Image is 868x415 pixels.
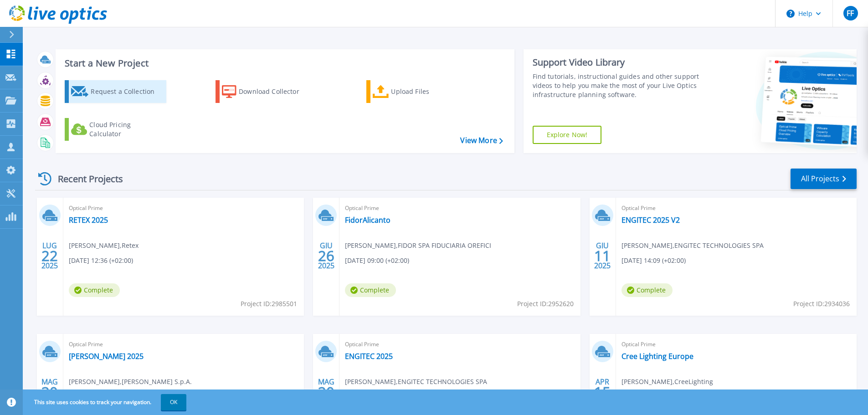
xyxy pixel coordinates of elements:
[793,299,850,309] span: Project ID: 2934036
[621,215,680,225] a: ENGITEC 2025 V2
[318,375,335,409] div: MAG 2025
[791,169,857,189] a: All Projects
[533,56,703,68] div: Support Video Library
[847,10,854,17] span: FF
[345,339,575,349] span: Optical Prime
[35,168,135,190] div: Recent Projects
[533,126,602,144] a: Explore Now!
[594,388,611,396] span: 15
[91,82,164,101] div: Request a Collection
[69,203,298,213] span: Optical Prime
[345,241,491,251] span: [PERSON_NAME] , FIDOR SPA FIDUCIARIA OREFICI
[41,388,58,396] span: 30
[345,283,396,297] span: Complete
[345,215,390,225] a: FidorAlicanto
[594,252,611,260] span: 11
[366,80,468,103] a: Upload Files
[318,239,335,272] div: GIU 2025
[69,241,139,251] span: [PERSON_NAME] , Retex
[161,394,186,410] button: OK
[345,352,393,361] a: ENGITEC 2025
[69,215,108,225] a: RETEX 2025
[89,120,162,138] div: Cloud Pricing Calculator
[69,256,133,266] span: [DATE] 12:36 (+02:00)
[65,58,503,68] h3: Start a New Project
[345,203,575,213] span: Optical Prime
[65,118,166,141] a: Cloud Pricing Calculator
[517,299,574,309] span: Project ID: 2952620
[69,377,192,387] span: [PERSON_NAME] , [PERSON_NAME] S.p.A.
[621,203,851,213] span: Optical Prime
[318,388,334,396] span: 30
[594,239,611,272] div: GIU 2025
[241,299,297,309] span: Project ID: 2985501
[621,339,851,349] span: Optical Prime
[41,239,58,272] div: LUG 2025
[460,136,503,145] a: View More
[69,283,120,297] span: Complete
[621,377,713,387] span: [PERSON_NAME] , CreeLighting
[25,394,186,410] span: This site uses cookies to track your navigation.
[621,256,686,266] span: [DATE] 14:09 (+02:00)
[621,283,673,297] span: Complete
[345,256,409,266] span: [DATE] 09:00 (+02:00)
[621,241,764,251] span: [PERSON_NAME] , ENGITEC TECHNOLOGIES SPA
[69,339,298,349] span: Optical Prime
[391,82,464,101] div: Upload Files
[69,352,144,361] a: [PERSON_NAME] 2025
[345,377,487,387] span: [PERSON_NAME] , ENGITEC TECHNOLOGIES SPA
[533,72,703,99] div: Find tutorials, instructional guides and other support videos to help you make the most of your L...
[239,82,312,101] div: Download Collector
[65,80,166,103] a: Request a Collection
[594,375,611,409] div: APR 2025
[41,252,58,260] span: 22
[41,375,58,409] div: MAG 2025
[621,352,693,361] a: Cree Lighting Europe
[318,252,334,260] span: 26
[216,80,317,103] a: Download Collector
